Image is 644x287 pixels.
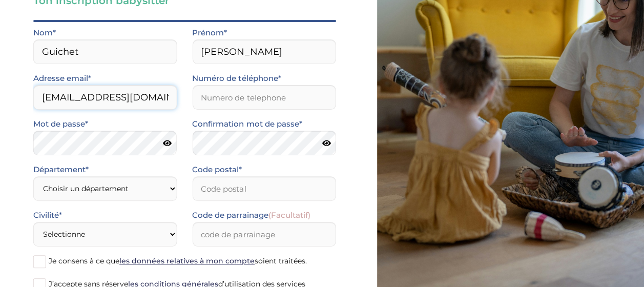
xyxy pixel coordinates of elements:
label: Mot de passe* [33,117,88,131]
label: Prénom* [192,26,227,39]
input: Numero de telephone [192,85,336,110]
input: Prénom [192,39,336,64]
input: code de parrainage [192,222,336,247]
label: Civilité* [33,209,62,222]
a: les données relatives à mon compte [119,256,255,265]
input: Code postal [192,176,336,201]
span: (Facultatif) [268,210,310,220]
label: Numéro de téléphone* [192,72,281,85]
label: Département* [33,163,89,176]
label: Code postal* [192,163,242,176]
label: Code de parrainage [192,209,310,222]
input: Email [33,85,177,110]
input: Nom [33,39,177,64]
label: Confirmation mot de passe* [192,117,302,131]
span: Je consens à ce que soient traitées. [49,256,307,265]
label: Adresse email* [33,72,91,85]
